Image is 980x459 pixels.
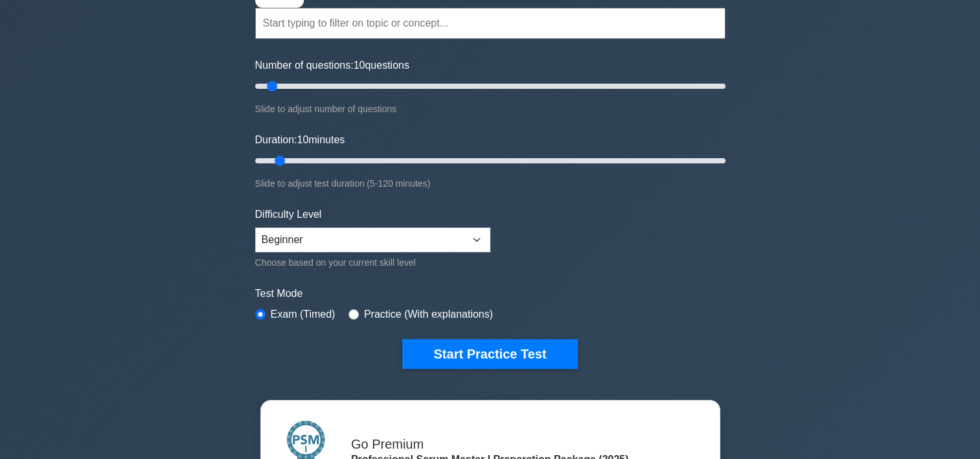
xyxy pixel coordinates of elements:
[402,339,577,369] button: Start Practice Test
[255,176,725,191] div: Slide to adjust test duration (5-120 minutes)
[364,307,493,322] label: Practice (With explanations)
[255,132,345,148] label: Duration: minutes
[255,255,490,270] div: Choose based on your current skill level
[255,8,725,39] input: Start typing to filter on topic or concept...
[255,101,725,117] div: Slide to adjust number of questions
[297,134,308,145] span: 10
[354,60,365,71] span: 10
[255,207,322,222] label: Difficulty Level
[271,307,336,322] label: Exam (Timed)
[255,286,725,301] label: Test Mode
[255,58,409,73] label: Number of questions: questions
